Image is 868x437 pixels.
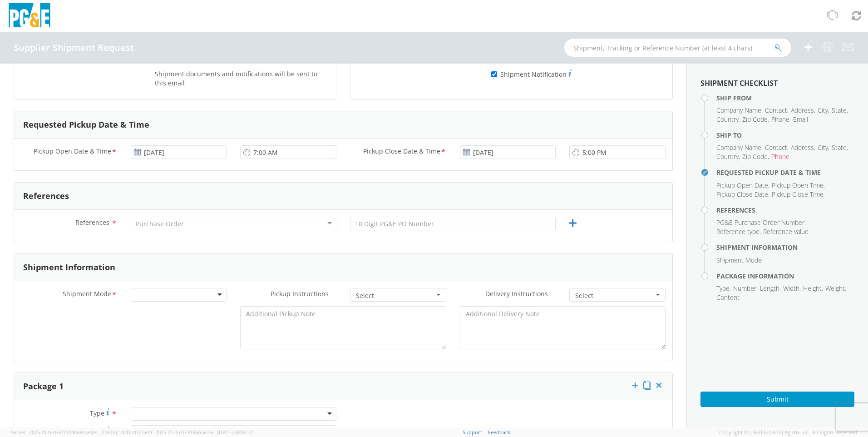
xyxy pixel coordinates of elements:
li: , [760,284,781,293]
span: Width [783,284,799,293]
li: , [818,106,829,115]
h3: References [23,192,69,201]
h3: Shipment Information [23,263,115,272]
button: Submit [700,392,854,407]
span: Contact [765,106,787,114]
button: Select [350,288,446,302]
span: Copyright © [DATE]-[DATE] Agistix Inc., All Rights Reserved [719,429,857,436]
li: , [791,106,815,115]
li: , [765,106,789,115]
span: Type [716,284,730,293]
li: , [765,143,789,152]
a: Feedback [488,429,510,436]
input: Shipment Notification [491,71,497,77]
span: Select [356,291,434,300]
li: , [832,106,848,115]
li: , [716,227,761,236]
span: Pickup Open Date & Time [34,147,111,157]
li: , [716,143,763,152]
span: Pickup Open Date [716,181,768,189]
h4: Package Information [716,273,854,279]
span: References [75,218,109,227]
h4: Ship To [716,132,854,139]
span: Content [716,293,740,302]
span: master, [DATE] 08:04:37 [198,429,253,436]
input: 10 Digit PG&E PO Number [350,217,556,230]
span: Country [716,115,739,124]
li: , [825,284,846,293]
h4: Ship From [716,94,854,101]
img: pge-logo-06675f144f4cfa6a6814.png [7,3,52,30]
span: Reference type [716,227,759,236]
li: , [716,106,763,115]
li: , [716,152,740,161]
li: , [742,152,769,161]
li: , [771,115,791,124]
span: Number [733,284,756,293]
span: Pickup Close Date [716,190,768,199]
span: Shipment Mode [716,256,762,264]
span: Address [791,106,814,114]
span: Shipment Mode [63,289,111,300]
h4: References [716,207,854,214]
span: Pickup Close Time [772,190,824,199]
span: Pickup Instructions [271,289,329,298]
h3: Requested Pickup Date & Time [23,120,149,129]
span: Pickup Close Date & Time [363,147,440,157]
span: City [818,106,828,114]
span: Type [90,409,104,417]
span: Height [803,284,822,293]
span: Client: 2025.21.0-c073d8a [139,429,253,436]
span: Delivery Instructions [485,289,548,298]
span: State [832,106,847,114]
span: City [818,143,828,152]
li: , [772,181,825,190]
button: Select [569,288,666,302]
li: , [783,284,801,293]
span: Zip Code [742,152,768,161]
li: , [716,190,769,199]
span: Email [793,115,808,124]
span: Company Name [716,143,761,152]
li: , [716,181,769,190]
span: Reference value [763,227,809,236]
span: Contact [765,143,787,152]
span: master, [DATE] 10:41:40 [82,429,138,436]
li: , [716,284,731,293]
input: Shipment, Tracking or Reference Number (at least 4 chars) [564,39,791,57]
span: Phone [771,152,789,161]
span: PG&E Purchase Order Number [716,218,804,227]
a: Support [463,429,482,436]
label: Shipment documents and notifications will be sent to this email [155,68,329,88]
li: , [791,143,815,152]
span: Country [716,152,739,161]
li: , [803,284,823,293]
span: Company Name [716,106,761,114]
div: Purchase Order [136,219,184,228]
span: Phone [771,115,789,124]
span: Select [575,291,654,300]
span: State [832,143,847,152]
span: Server: 2025.21.0-c63077040a8 [11,429,138,436]
span: Zip Code [742,115,768,124]
li: , [733,284,758,293]
li: , [716,115,740,124]
strong: Shipment Checklist [700,78,778,88]
li: , [832,143,848,152]
span: Length [760,284,779,293]
h4: Supplier Shipment Request [14,43,134,53]
h4: Shipment Information [716,244,854,251]
span: Address [791,143,814,152]
li: , [818,143,829,152]
h3: Package 1 [23,382,64,391]
span: Pickup Open Time [772,181,824,189]
h4: Requested Pickup Date & Time [716,169,854,176]
li: , [716,218,806,227]
label: Shipment Notification [491,68,572,79]
li: , [742,115,769,124]
span: Weight [825,284,845,293]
